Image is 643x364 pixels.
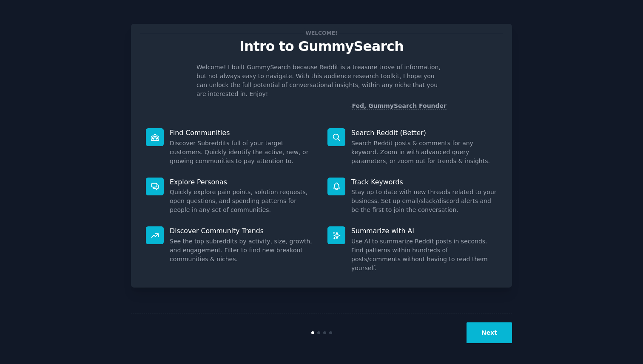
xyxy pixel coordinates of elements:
p: Track Keywords [351,178,497,186]
dd: Search Reddit posts & comments for any keyword. Zoom in with advanced query parameters, or zoom o... [351,139,497,166]
a: Fed, GummySearch Founder [352,102,447,110]
dd: Use AI to summarize Reddit posts in seconds. Find patterns within hundreds of posts/comments with... [351,237,497,273]
p: Discover Community Trends [170,226,316,235]
div: - [350,102,447,110]
dd: Quickly explore pain points, solution requests, open questions, and spending patterns for people ... [170,188,316,214]
dd: Stay up to date with new threads related to your business. Set up email/slack/discord alerts and ... [351,188,497,214]
p: Summarize with AI [351,226,497,235]
p: Find Communities [170,128,316,137]
p: Welcome! I built GummySearch because Reddit is a treasure trove of information, but not always ea... [196,63,447,99]
p: Search Reddit (Better) [351,128,497,137]
span: Welcome! [304,28,339,37]
dd: See the top subreddits by activity, size, growth, and engagement. Filter to find new breakout com... [170,237,316,264]
p: Intro to GummySearch [140,39,503,54]
p: Explore Personas [170,178,316,186]
dd: Discover Subreddits full of your target customers. Quickly identify the active, new, or growing c... [170,139,316,166]
button: Next [467,322,512,343]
